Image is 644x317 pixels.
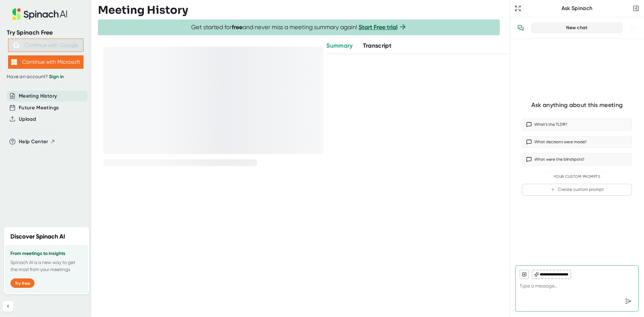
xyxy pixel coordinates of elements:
[522,136,632,148] button: What decisions were made?
[531,101,623,109] div: Ask anything about this meeting
[7,74,85,80] div: Have an account?
[8,55,84,69] button: Continue with Microsoft
[10,251,83,256] h3: From meetings to insights
[13,42,19,48] img: Aehbyd4JwY73AAAAAElFTkSuQmCC
[3,301,13,312] button: Collapse sidebar
[326,41,353,50] button: Summary
[7,29,85,37] div: Try Spinach Free
[232,23,243,31] b: free
[523,5,631,12] div: Ask Spinach
[10,232,65,241] h2: Discover Spinach AI
[363,41,392,50] button: Transcript
[98,4,188,16] h3: Meeting History
[10,259,83,273] p: Spinach AI is a new way to get the most from your meetings
[522,118,632,130] button: What’s the TLDR?
[514,21,527,35] button: View conversation history
[49,74,64,80] a: Sign in
[19,138,48,146] span: Help Center
[631,4,641,13] button: Close conversation sidebar
[191,23,407,31] span: Get started for and never miss a meeting summary again!
[522,153,632,165] button: What were the blindspots?
[19,138,55,146] button: Help Center
[522,174,632,179] div: Your Custom Prompts
[513,4,523,13] button: Expand to Ask Spinach page
[8,39,84,52] button: Continue with Google
[10,278,35,288] button: Try free
[522,184,632,196] button: Create custom prompt
[359,23,397,31] a: Start Free trial
[363,42,392,49] span: Transcript
[19,104,59,112] button: Future Meetings
[19,92,57,100] button: Meeting History
[536,25,618,31] div: New chat
[326,42,353,49] span: Summary
[19,115,36,123] button: Upload
[622,295,634,307] div: Send message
